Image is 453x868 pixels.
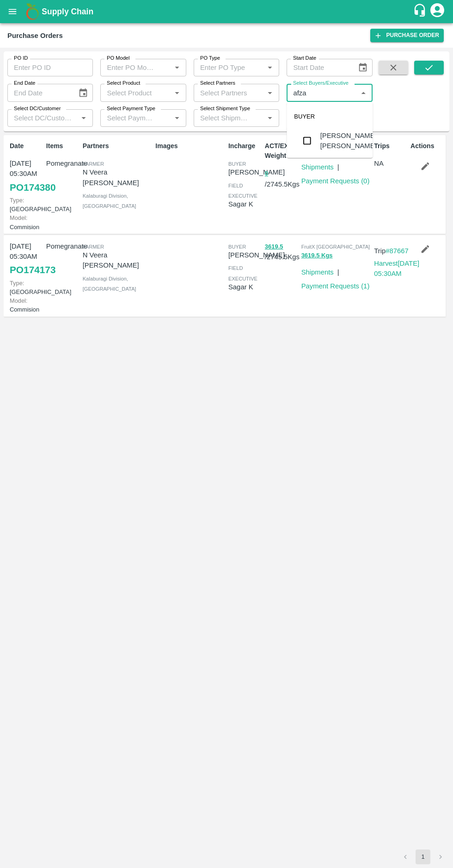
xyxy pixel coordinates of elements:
input: Select Partners [196,87,261,99]
a: Shipments [301,163,334,171]
p: Partners [83,141,152,151]
label: Select Buyers/Executive [293,80,349,87]
span: field executive [228,183,257,199]
img: logo [23,2,42,21]
input: Select Product [103,87,168,99]
a: PO174173 [10,262,55,278]
p: Sagar K [228,199,261,209]
p: N Veera [PERSON_NAME] [83,167,152,188]
button: Choose date [74,84,92,102]
div: [PERSON_NAME] [PERSON_NAME] [320,131,377,151]
span: Model: [10,214,27,221]
p: Trips [374,141,407,151]
p: [DATE] 05:30AM [10,158,43,179]
span: FruitX [GEOGRAPHIC_DATA] [301,244,370,250]
p: Incharge [228,141,261,151]
input: Enter PO Type [196,62,249,74]
p: / 2745.5 Kgs [265,241,298,262]
a: #87667 [386,247,409,255]
button: Choose date [354,59,372,76]
p: Sagar K [228,282,261,292]
label: Select Partners [200,80,235,87]
button: Open [171,87,183,99]
button: 3619.5 [265,242,283,252]
label: PO Type [200,55,220,62]
a: Payment Requests (1) [301,282,370,290]
span: Farmer [83,244,104,250]
a: Shipments [301,269,334,276]
button: 0 [265,169,268,179]
p: [DATE] 05:30AM [10,241,43,262]
a: Payment Requests (0) [301,177,370,185]
input: Start Date [287,59,350,76]
input: End Date [7,84,71,101]
button: Open [264,112,276,124]
label: PO Model [107,55,130,62]
span: Farmer [83,161,104,167]
div: | [334,158,339,172]
button: Open [264,62,276,74]
nav: pagination navigation [397,849,449,864]
input: Select Buyers/Executive [289,87,354,99]
p: Commision [10,296,43,314]
p: [PERSON_NAME] [228,167,285,177]
span: Kalaburagi Division , [GEOGRAPHIC_DATA] [83,276,136,292]
span: field executive [228,265,257,281]
p: Commision [10,213,43,231]
p: Trip [374,246,419,256]
p: Items [46,141,79,151]
input: Select Shipment Type [196,112,249,124]
p: Images [155,141,225,151]
input: Select Payment Type [103,112,156,124]
p: [GEOGRAPHIC_DATA] [10,196,43,213]
label: PO ID [14,55,28,62]
label: End Date [14,80,35,87]
button: Open [171,62,183,74]
div: account of current user [429,2,446,21]
span: Model: [10,297,27,304]
input: Select DC/Customer [10,112,75,124]
span: Type: [10,197,24,204]
label: Select Product [107,80,140,87]
button: 3619.5 Kgs [301,250,333,261]
p: Date [10,141,43,151]
b: Supply Chain [42,7,93,16]
button: Open [171,112,183,124]
a: Harvest[DATE] 05:30AM [374,260,419,277]
label: Start Date [293,55,316,62]
span: buyer [228,161,246,167]
p: / 2745.5 Kgs [265,168,298,189]
label: Select Payment Type [107,105,155,112]
div: customer-support [413,3,429,20]
p: Pomegranate [46,241,79,251]
a: Supply Chain [42,5,413,18]
button: Close [357,87,369,99]
button: page 1 [416,849,430,864]
div: | [334,263,339,277]
p: Pomegranate [46,158,79,169]
p: ACT/EXP Weight [265,141,298,161]
div: BUYER [287,106,373,128]
p: [PERSON_NAME] [228,250,285,260]
button: Open [264,87,276,99]
label: Select Shipment Type [200,105,250,112]
p: [GEOGRAPHIC_DATA] [10,279,43,296]
div: Purchase Orders [7,30,63,42]
a: Purchase Order [370,29,444,42]
a: PO174380 [10,179,55,196]
span: buyer [228,244,246,250]
p: Actions [410,141,443,151]
label: Select DC/Customer [14,105,61,112]
button: Open [78,112,90,124]
p: NA [374,158,407,169]
input: Enter PO Model [103,62,156,74]
button: open drawer [2,1,23,22]
p: N Veera [PERSON_NAME] [83,250,152,271]
input: Enter PO ID [7,59,93,76]
span: Kalaburagi Division , [GEOGRAPHIC_DATA] [83,193,136,209]
span: Type: [10,280,24,287]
